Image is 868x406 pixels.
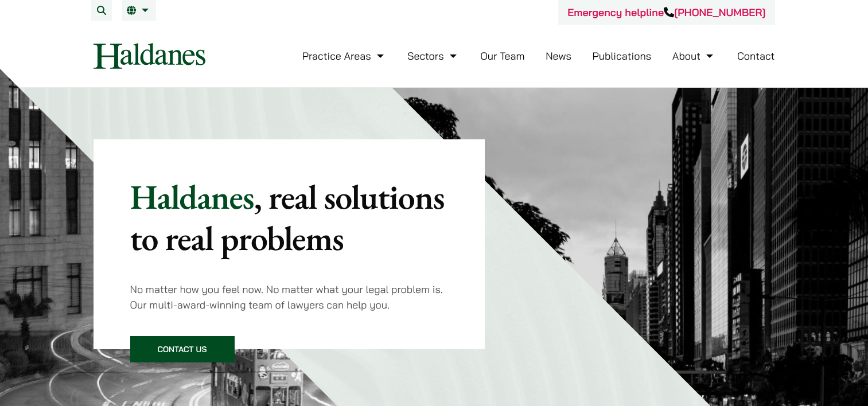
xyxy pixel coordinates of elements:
a: Sectors [407,49,459,63]
a: About [672,49,716,63]
p: Haldanes [130,176,449,259]
mark: , real solutions to real problems [130,174,445,260]
a: Contact [737,49,775,63]
img: Logo of Haldanes [94,43,205,69]
p: No matter how you feel now. No matter what your legal problem is. Our multi-award-winning team of... [130,282,449,313]
a: Practice Areas [302,49,387,63]
a: Our Team [480,49,524,63]
a: Contact Us [130,336,235,362]
a: Emergency helpline[PHONE_NUMBER] [567,6,765,19]
a: News [546,49,571,63]
a: EN [127,6,151,15]
a: Publications [593,49,652,63]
